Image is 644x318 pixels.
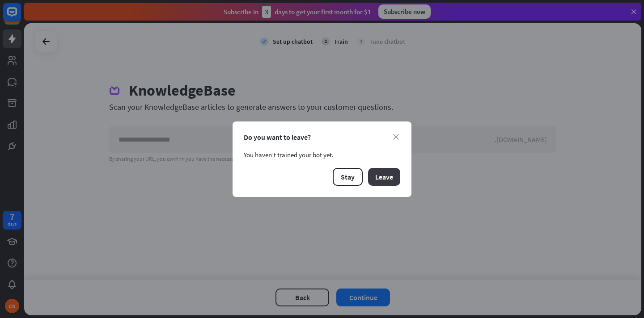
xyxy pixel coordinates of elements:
[244,151,400,159] div: You haven’t trained your bot yet.
[244,133,400,142] div: Do you want to leave?
[393,134,399,140] i: close
[7,4,34,30] button: Open LiveChat chat widget
[333,168,363,186] button: Stay
[368,168,400,186] button: Leave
